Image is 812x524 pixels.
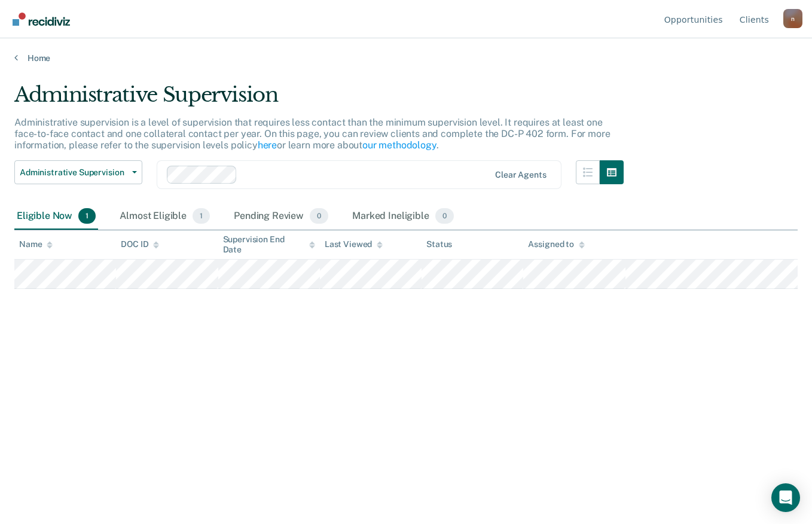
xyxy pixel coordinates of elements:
div: Name [19,239,53,249]
div: Administrative Supervision [14,83,624,117]
p: Administrative supervision is a level of supervision that requires less contact than the minimum ... [14,117,610,151]
button: Administrative Supervision [14,160,142,184]
div: Assigned to [528,239,584,249]
div: Clear agents [495,170,546,180]
div: Eligible Now1 [14,203,98,230]
span: 1 [78,208,96,224]
div: Last Viewed [325,239,383,249]
div: Status [426,239,452,249]
div: Open Intercom Messenger [771,483,800,512]
div: n [783,9,802,28]
div: Almost Eligible1 [117,203,212,230]
span: Administrative Supervision [20,167,127,178]
a: our methodology [362,139,436,151]
div: DOC ID [121,239,159,249]
img: Recidiviz [13,13,70,26]
a: here [258,139,277,151]
a: Home [14,53,798,63]
div: Supervision End Date [223,234,315,255]
span: 0 [435,208,454,224]
span: 0 [310,208,328,224]
button: Profile dropdown button [783,9,802,28]
div: Pending Review0 [231,203,331,230]
div: Marked Ineligible0 [350,203,456,230]
span: 1 [193,208,210,224]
